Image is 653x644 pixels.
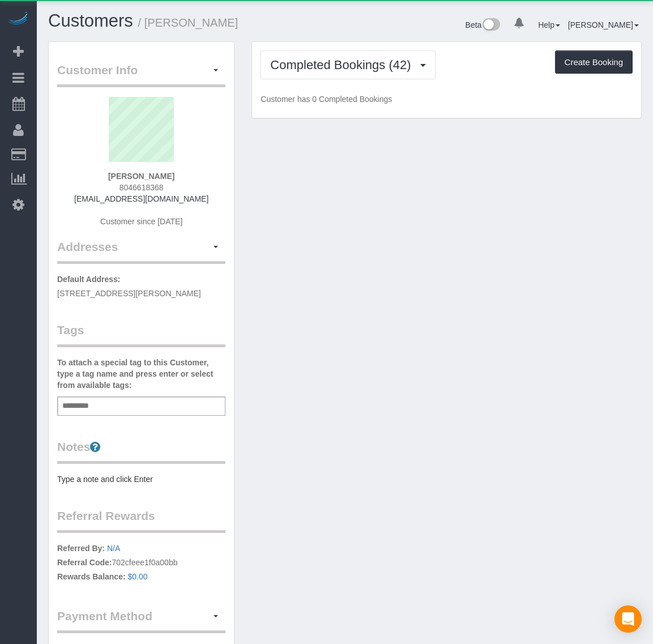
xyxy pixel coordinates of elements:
p: 702cfeee1f0a00bb [57,543,225,585]
span: 8046618368 [119,183,164,192]
p: Customer has 0 Completed Bookings [261,93,633,105]
span: Completed Bookings (42) [270,58,416,72]
legend: Notes [57,438,225,464]
label: Default Address: [57,274,121,285]
a: Help [538,20,560,29]
button: Create Booking [555,50,633,74]
a: [PERSON_NAME] [568,20,639,29]
legend: Customer Info [57,62,225,87]
legend: Payment Method [57,608,225,633]
legend: Tags [57,322,225,347]
a: N/A [107,544,120,553]
a: Beta [466,20,501,29]
label: To attach a special tag to this Customer, type a tag name and press enter or select from availabl... [57,357,225,391]
small: / [PERSON_NAME] [138,16,238,29]
div: Open Intercom Messenger [614,605,642,633]
a: Customers [48,11,133,31]
label: Referred By: [57,543,105,554]
label: Rewards Balance: [57,571,126,582]
a: [EMAIL_ADDRESS][DOMAIN_NAME] [74,194,208,203]
legend: Referral Rewards [57,507,225,533]
pre: Type a note and click Enter [57,474,225,485]
img: New interface [481,18,500,33]
strong: [PERSON_NAME] [108,172,174,181]
img: Automaid Logo [7,11,29,27]
span: [STREET_ADDRESS][PERSON_NAME] [57,289,201,298]
button: Completed Bookings (42) [261,50,435,79]
a: $0.00 [128,572,148,581]
label: Referral Code: [57,557,112,568]
span: Customer since [DATE] [100,217,182,226]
